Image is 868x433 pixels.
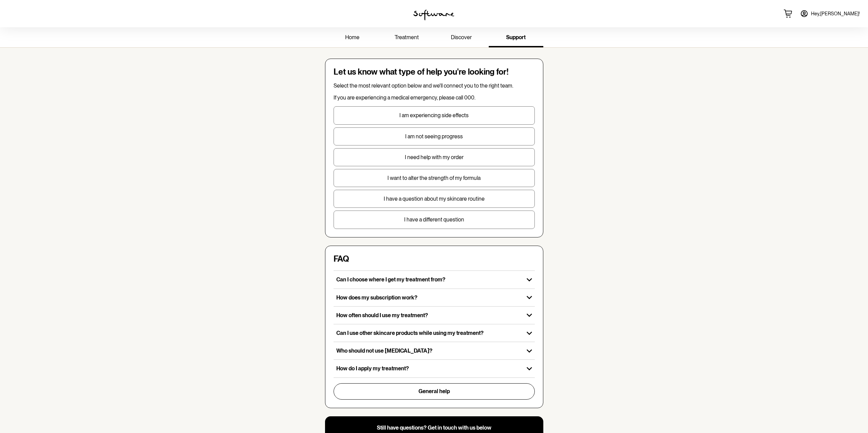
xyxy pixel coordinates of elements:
[334,94,535,101] p: If you are experiencing a medical emergency, please call 000.
[336,294,521,301] p: How does my subscription work?
[434,29,489,47] a: discover
[334,190,535,208] button: I have a question about my skincare routine
[334,112,534,119] p: I am experiencing side effects
[334,106,535,124] button: I am experiencing side effects
[334,148,535,166] button: I need help with my order
[489,29,543,47] a: support
[334,216,534,223] p: I have a different question
[334,169,535,187] button: I want to alter the strength of my formula
[336,365,521,372] p: How do I apply my treatment?
[334,82,535,89] p: Select the most relevant option below and we'll connect you to the right team.
[345,34,359,41] span: home
[325,29,380,47] a: home
[336,276,521,283] p: Can I choose where I get my treatment from?
[334,324,535,342] button: Can I use other skincare products while using my treatment?
[796,5,864,22] a: Hey,[PERSON_NAME]!
[380,29,434,47] a: treatment
[334,133,534,140] p: I am not seeing progress
[334,271,535,288] button: Can I choose where I get my treatment from?
[336,330,521,336] p: Can I use other skincare products while using my treatment?
[336,312,521,319] p: How often should I use my treatment?
[506,34,526,41] span: support
[333,424,535,431] p: Still have questions? Get in touch with us below
[334,360,535,377] button: How do I apply my treatment?
[451,34,472,41] span: discover
[334,211,535,229] button: I have a different question
[413,10,454,20] img: software logo
[334,196,534,202] p: I have a question about my skincare routine
[334,383,535,400] button: General help
[418,388,450,395] span: General help
[334,154,534,160] p: I need help with my order
[334,67,535,77] h4: Let us know what type of help you're looking for!
[334,254,349,264] h4: FAQ
[334,289,535,306] button: How does my subscription work?
[811,11,860,17] span: Hey, [PERSON_NAME] !
[334,175,534,181] p: I want to alter the strength of my formula
[334,127,535,145] button: I am not seeing progress
[336,347,521,354] p: Who should not use [MEDICAL_DATA]?
[395,34,419,41] span: treatment
[334,307,535,324] button: How often should I use my treatment?
[334,342,535,359] button: Who should not use [MEDICAL_DATA]?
